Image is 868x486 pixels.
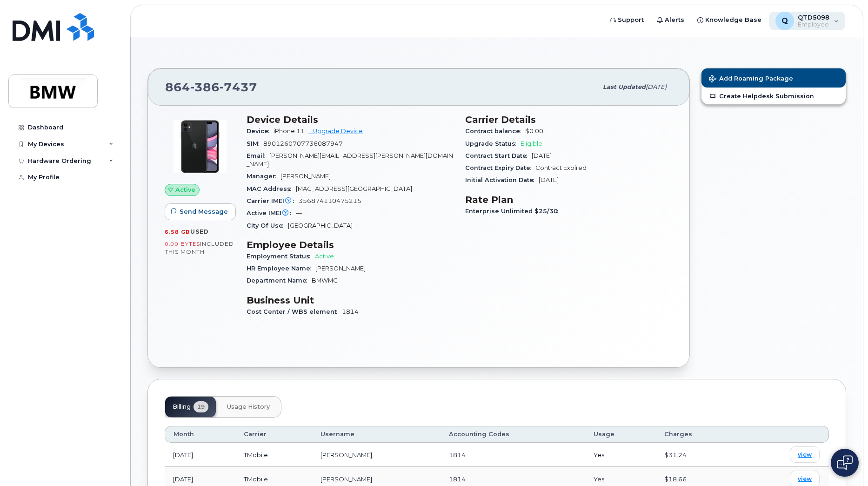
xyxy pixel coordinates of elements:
span: Upgrade Status [465,140,521,147]
a: view [790,446,820,463]
span: 1814 [342,308,359,315]
span: view [798,475,812,483]
span: Department Name [247,277,312,284]
span: Active [175,185,195,194]
span: Active IMEI [247,209,296,216]
span: MAC Address [247,185,296,192]
span: 864 [165,80,257,94]
span: BMWMC [312,277,338,284]
span: used [190,228,209,235]
span: — [296,209,302,216]
span: Employment Status [247,253,315,260]
a: Create Helpdesk Submission [701,88,846,104]
span: HR Employee Name [247,265,315,272]
span: Contract Expiry Date [465,164,535,171]
span: Usage History [227,403,270,411]
span: Contract Expired [535,164,587,171]
button: Add Roaming Package [701,68,846,88]
span: [MAC_ADDRESS][GEOGRAPHIC_DATA] [296,185,412,192]
td: [PERSON_NAME] [312,443,441,467]
span: 386 [190,80,220,94]
button: Send Message [165,203,236,220]
th: Carrier [235,426,312,443]
span: Carrier IMEI [247,197,299,204]
span: 1814 [449,475,466,483]
span: $0.00 [525,128,543,135]
span: Email [247,152,269,159]
img: Open chat [837,455,853,470]
span: [GEOGRAPHIC_DATA] [288,222,353,229]
td: Yes [585,443,656,467]
span: City Of Use [247,222,288,229]
span: 0.00 Bytes [165,241,200,247]
span: 6.58 GB [165,229,190,235]
h3: Carrier Details [465,114,673,125]
h3: Employee Details [247,239,454,250]
span: [DATE] [646,83,667,90]
span: Contract balance [465,128,525,135]
img: iPhone_11.jpg [172,119,228,175]
span: 1814 [449,451,466,459]
span: Cost Center / WBS element [247,308,342,315]
span: [DATE] [539,176,559,183]
span: SIM [247,140,263,147]
td: [DATE] [165,443,235,467]
span: Enterprise Unlimited $25/30 [465,208,563,215]
span: Active [315,253,334,260]
h3: Device Details [247,114,454,125]
td: TMobile [235,443,312,467]
span: Last updated [603,83,646,90]
th: Username [312,426,441,443]
span: Manager [247,173,280,180]
div: $18.66 [664,475,731,484]
th: Month [165,426,235,443]
th: Charges [656,426,740,443]
span: Contract Start Date [465,152,532,159]
div: $31.24 [664,451,731,459]
h3: Rate Plan [465,194,673,205]
span: view [798,451,812,459]
h3: Business Unit [247,295,454,306]
a: + Upgrade Device [308,128,363,135]
span: Initial Activation Date [465,176,539,183]
span: iPhone 11 [274,128,305,135]
span: [DATE] [532,152,552,159]
th: Accounting Codes [441,426,585,443]
span: [PERSON_NAME] [280,173,331,180]
th: Usage [585,426,656,443]
span: Add Roaming Package [709,75,793,84]
span: Eligible [521,140,542,147]
span: [PERSON_NAME][EMAIL_ADDRESS][PERSON_NAME][DOMAIN_NAME] [247,152,453,168]
span: Send Message [180,207,228,216]
span: 8901260707736087947 [263,140,343,147]
span: Device [247,128,274,135]
span: 7437 [220,80,257,94]
span: [PERSON_NAME] [315,265,366,272]
span: 356874110475215 [299,197,361,204]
